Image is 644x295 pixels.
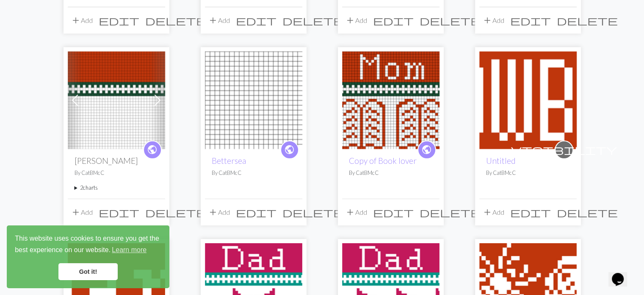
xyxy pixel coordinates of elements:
span: public [147,143,158,156]
span: public [421,143,432,156]
i: public [421,141,432,158]
span: delete [420,206,481,218]
i: Edit [236,15,276,25]
p: By CatBMcC [486,169,570,177]
span: add [208,14,218,26]
button: Add [342,204,370,220]
span: This website uses cookies to ensure you get the best experience on our website. [15,233,161,256]
button: Delete [417,12,484,28]
a: dismiss cookie message [58,263,118,280]
span: edit [510,206,551,218]
span: edit [373,206,414,218]
i: Edit [99,15,139,25]
button: Edit [96,204,142,220]
button: Add [68,204,96,220]
span: edit [236,14,276,26]
button: Delete [279,204,346,220]
i: Edit [236,207,276,217]
i: Edit [99,207,139,217]
button: Add [479,12,507,28]
span: visibility [511,143,617,156]
span: add [345,14,355,26]
p: By CatBMcC [349,169,433,177]
i: Edit [373,207,414,217]
button: Edit [233,204,279,220]
div: cookieconsent [7,225,169,288]
i: public [147,141,158,158]
span: delete [282,206,343,218]
button: Delete [142,204,209,220]
button: Delete [554,12,621,28]
i: Edit [510,207,551,217]
img: Untitled [479,51,577,149]
span: add [208,206,218,218]
i: Edit [373,15,414,25]
button: Add [342,12,370,28]
span: edit [373,14,414,26]
button: Add [205,12,233,28]
iframe: chat widget [608,261,636,287]
button: Delete [554,204,621,220]
img: Book lover [342,51,439,149]
button: Delete [142,12,209,28]
i: public [284,141,295,158]
p: By CatBMcC [75,169,158,177]
span: delete [145,14,206,26]
a: Book lover [342,95,439,103]
a: learn more about cookies [111,244,148,256]
span: edit [510,14,551,26]
span: delete [557,206,618,218]
span: edit [99,206,139,218]
a: public [280,140,299,159]
i: private [511,141,617,158]
button: Add [479,204,507,220]
a: Eleanor [68,287,165,295]
a: public [143,140,162,159]
button: Edit [507,204,554,220]
button: Edit [370,204,417,220]
a: Copy of Option for Dogs for stocking [205,287,302,295]
button: Add [205,204,233,220]
img: Book lover [68,51,165,149]
a: Bettersea [212,156,246,166]
a: Book lover [68,95,165,103]
span: add [71,206,81,218]
span: delete [282,14,343,26]
a: Copy of Book lover [349,156,417,166]
span: add [482,206,492,218]
a: Untitled [479,95,577,103]
span: edit [236,206,276,218]
span: add [482,14,492,26]
span: delete [557,14,618,26]
i: Edit [510,15,551,25]
span: edit [99,14,139,26]
span: add [71,14,81,26]
button: Edit [507,12,554,28]
img: Bettersea [205,51,302,149]
a: Option for Dogs for stocking [342,287,439,295]
button: Edit [96,12,142,28]
h2: [PERSON_NAME] [75,156,158,166]
span: delete [145,206,206,218]
span: public [284,143,295,156]
button: Edit [370,12,417,28]
a: public [417,140,436,159]
button: Add [68,12,96,28]
span: add [345,206,355,218]
button: Edit [233,12,279,28]
a: Untitled [486,156,516,166]
p: By CatBMcC [212,169,296,177]
a: Copy of Bee for stocking [479,287,577,295]
span: delete [420,14,481,26]
button: Delete [279,12,346,28]
a: Bettersea [205,95,302,103]
button: Delete [417,204,484,220]
summary: 2charts [75,184,158,192]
